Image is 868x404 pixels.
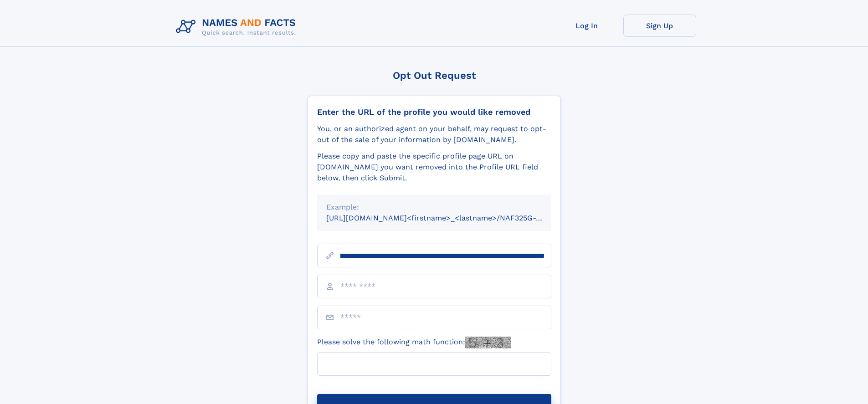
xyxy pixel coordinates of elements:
[326,214,569,222] small: [URL][DOMAIN_NAME]<firstname>_<lastname>/NAF325G-xxxxxxxx
[623,15,696,37] a: Sign Up
[317,123,551,145] div: You, or an authorized agent on your behalf, may request to opt-out of the sale of your informatio...
[317,107,551,117] div: Enter the URL of the profile you would like removed
[317,151,551,184] div: Please copy and paste the specific profile page URL on [DOMAIN_NAME] you want removed into the Pr...
[317,337,511,348] label: Please solve the following math function:
[326,202,542,213] div: Example:
[308,70,561,81] div: Opt Out Request
[172,15,303,39] img: Logo Names and Facts
[550,15,623,37] a: Log In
